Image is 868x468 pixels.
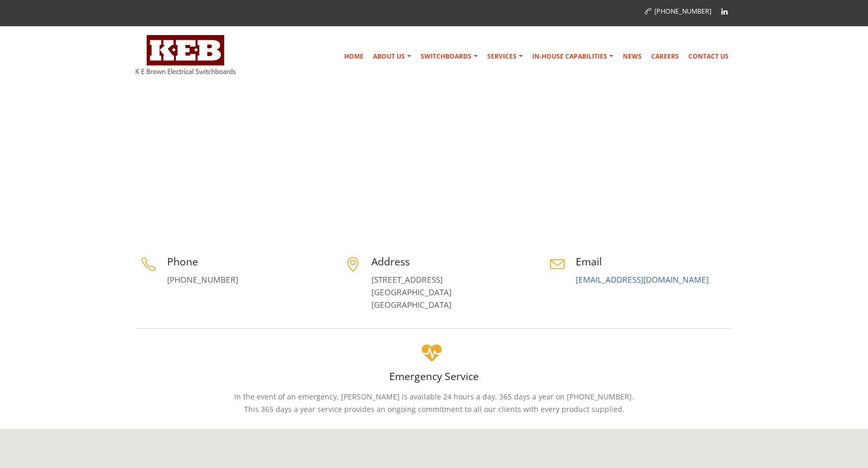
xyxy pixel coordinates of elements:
h1: Contact Us [136,176,213,206]
a: [PHONE_NUMBER] [167,274,238,285]
a: About Us [369,46,415,67]
a: Services [483,46,527,67]
a: Switchboards [416,46,482,67]
a: Home [663,185,682,193]
li: Contact Us [684,183,730,196]
h4: Address [371,254,529,269]
a: Careers [647,46,683,67]
a: [STREET_ADDRESS][GEOGRAPHIC_DATA][GEOGRAPHIC_DATA] [371,274,452,310]
img: K E Brown Electrical Switchboards [136,35,236,74]
h4: Email [576,254,733,269]
h4: Emergency Service [136,369,733,383]
a: Home [340,46,368,67]
a: [EMAIL_ADDRESS][DOMAIN_NAME] [576,274,709,285]
a: News [619,46,646,67]
p: In the event of an emergency, [PERSON_NAME] is available 24 hours a day, 365 days a year on [PHON... [136,391,733,416]
a: In-house Capabilities [528,46,618,67]
a: Linkedin [717,4,732,19]
h4: Phone [167,254,324,269]
a: Contact Us [684,46,733,67]
a: [PHONE_NUMBER] [645,7,711,16]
